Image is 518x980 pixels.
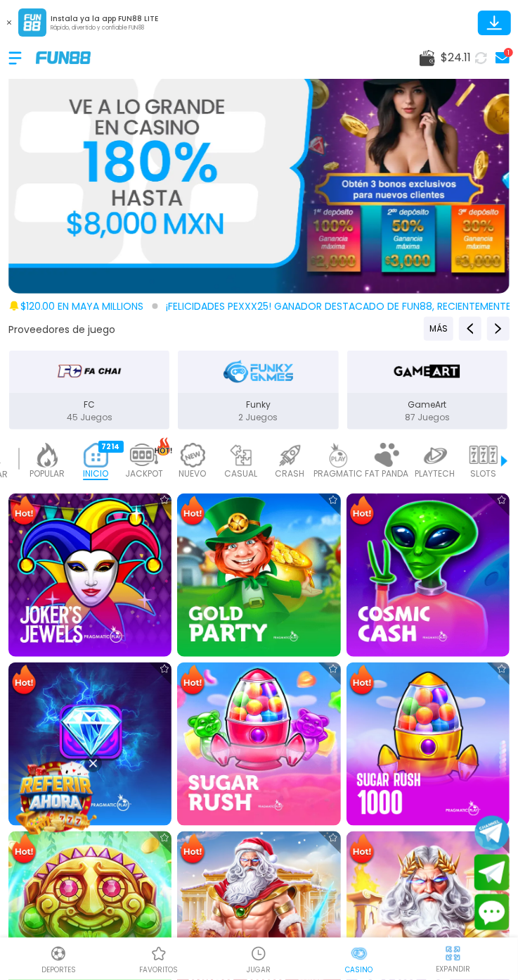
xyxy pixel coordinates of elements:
[348,664,376,698] img: Hot
[424,317,453,341] button: Previous providers
[470,443,498,467] img: slots_light.webp
[441,49,471,66] span: $ 24.11
[54,356,124,387] img: FC
[225,467,258,480] p: CASUAL
[474,894,510,931] button: Contact customer service
[324,443,352,467] img: pragmatic_light.webp
[250,946,267,962] img: Casino Jugar
[150,946,167,962] img: Casino Favoritos
[83,467,108,480] p: INICIO
[174,349,342,431] button: Funky
[41,965,76,975] p: Deportes
[373,443,401,467] img: fat_panda_light.webp
[415,467,455,480] p: PLAYTECH
[348,833,376,867] img: Hot
[178,398,338,411] p: Funky
[8,494,171,657] img: Joker's Jewels
[155,437,172,456] img: hot
[247,965,271,975] p: JUGAR
[8,42,510,294] img: Casino Inicio Bonos 100%
[209,943,309,975] a: Casino JugarCasino JugarJUGAR
[178,411,338,424] p: 2 Juegos
[347,411,507,424] p: 87 Juegos
[179,664,207,698] img: Hot
[504,48,513,57] div: 1
[51,24,158,32] p: Rápido, divertido y confiable FUN88
[130,443,158,467] img: jackpot_light.webp
[474,815,510,851] button: Join telegram channel
[109,943,209,975] a: Casino FavoritosCasino Favoritosfavoritos
[8,322,115,337] button: Proveedores de juego
[343,349,512,431] button: GameArt
[18,8,46,37] img: App Logo
[5,349,174,431] button: FC
[491,48,510,68] a: 1
[347,398,507,411] p: GameArt
[10,833,38,867] img: Hot
[30,467,65,480] p: POPULAR
[227,443,255,467] img: casual_light.webp
[179,833,207,867] img: Hot
[10,495,38,529] img: Hot
[276,443,304,467] img: crash_light.webp
[474,855,510,891] button: Join telegram
[139,965,178,975] p: favoritos
[8,662,171,826] img: Diamond Strike
[392,356,462,387] img: GameArt
[125,467,163,480] p: JACKPOT
[9,411,169,424] p: 45 Juegos
[224,356,293,387] img: Funky
[50,946,67,962] img: Deportes
[9,398,169,411] p: FC
[36,51,91,63] img: Company Logo
[82,443,110,467] img: home_active.webp
[179,467,207,480] p: NUEVO
[313,467,363,480] p: PRAGMATIC
[459,317,481,341] button: Previous providers
[275,467,304,480] p: CRASH
[17,758,95,836] img: Image Link
[179,443,207,467] img: new_light.webp
[179,495,207,529] img: Hot
[177,494,340,657] img: Gold Party
[51,13,158,24] p: Instala ya la app FUN88 LITE
[177,662,340,826] img: Sugar Rush
[309,943,410,975] a: CasinoCasinoCasino
[365,467,408,480] p: FAT PANDA
[347,494,510,657] img: Cosmic Cash
[8,943,109,975] a: DeportesDeportesDeportes
[10,664,38,698] img: Hot
[346,965,373,975] p: Casino
[98,441,124,453] div: 7214
[444,945,462,962] img: hide
[348,495,376,529] img: Hot
[347,662,510,826] img: Sugar Rush 1000
[487,317,510,341] button: Next providers
[471,467,497,480] p: SLOTS
[421,443,449,467] img: playtech_light.webp
[33,443,61,467] img: popular_light.webp
[436,964,470,974] p: EXPANDIR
